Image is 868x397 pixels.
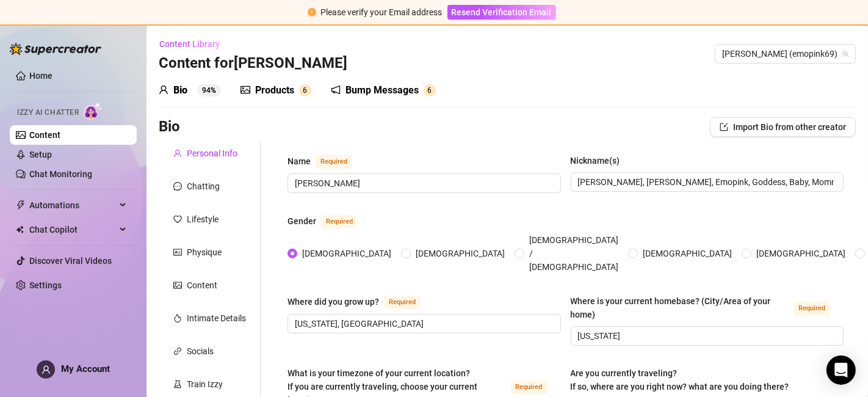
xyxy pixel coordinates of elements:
button: Resend Verification Email [447,5,556,20]
span: [DEMOGRAPHIC_DATA] [638,247,737,260]
span: user [173,149,182,158]
span: Required [384,296,421,309]
label: Gender [288,214,371,228]
span: import [720,123,728,131]
div: Intimate Details [187,311,246,325]
span: idcard [173,248,182,257]
span: experiment [173,380,182,388]
sup: 94% [197,84,221,97]
div: Products [255,83,294,98]
div: Socials [187,344,214,358]
span: 6 [428,86,432,95]
a: Setup [29,150,52,159]
span: Izzy AI Chatter [17,107,79,118]
span: [DEMOGRAPHIC_DATA] [411,247,510,260]
button: Import Bio from other creator [710,117,856,137]
span: My Account [61,363,110,374]
span: [DEMOGRAPHIC_DATA] [751,247,850,260]
span: Are you currently traveling? If so, where are you right now? what are you doing there? [571,368,789,392]
label: Where is your current homebase? (City/Area of your home) [571,294,844,321]
div: Name [288,155,311,168]
label: Nickname(s) [571,154,629,167]
span: Required [794,302,830,315]
div: Where did you grow up? [288,295,379,308]
input: Name [295,177,551,190]
span: [DEMOGRAPHIC_DATA] [297,247,396,260]
span: Chat Copilot [29,220,116,239]
div: Gender [288,214,316,228]
div: Personal Info [187,147,237,160]
label: Name [288,154,366,169]
img: AI Chatter [84,102,103,120]
div: Bio [173,83,187,98]
span: user [42,365,51,374]
span: picture [173,281,182,290]
span: 6 [303,86,308,95]
label: Where did you grow up? [288,294,434,309]
img: Chat Copilot [16,225,24,234]
button: Content Library [159,34,230,54]
a: Discover Viral Videos [29,256,112,266]
span: Import Bio from other creator [733,122,846,132]
div: Physique [187,246,222,259]
span: thunderbolt [16,200,26,210]
a: Home [29,71,52,81]
div: Lifestyle [187,213,219,226]
sup: 6 [424,84,436,97]
span: fire [173,314,182,322]
span: notification [331,85,341,95]
sup: 6 [299,84,311,97]
span: exclamation-circle [308,8,316,16]
div: Chatting [187,180,220,193]
span: Content Library [159,39,220,49]
a: Settings [29,280,62,290]
h3: Bio [159,117,180,137]
input: Where did you grow up? [295,317,551,330]
a: Chat Monitoring [29,169,92,179]
span: Resend Verification Email [452,7,552,17]
div: Open Intercom Messenger [826,355,856,385]
span: Required [511,381,548,394]
input: Nickname(s) [578,175,834,189]
div: Where is your current homebase? (City/Area of your home) [571,294,789,321]
span: heart [173,215,182,224]
input: Where is your current homebase? (City/Area of your home) [578,329,834,343]
span: Required [321,215,358,228]
div: Content [187,279,217,292]
span: picture [241,85,250,95]
span: team [842,50,849,57]
span: user [159,85,168,95]
span: message [173,182,182,191]
a: Content [29,130,60,140]
div: Nickname(s) [571,154,620,167]
span: [DEMOGRAPHIC_DATA] / [DEMOGRAPHIC_DATA] [524,233,623,274]
div: Please verify your Email address [321,5,443,19]
span: Automations [29,195,116,215]
div: Bump Messages [345,83,419,98]
span: Britney (emopink69) [722,45,848,63]
span: Required [316,155,352,169]
div: Train Izzy [187,377,223,391]
span: link [173,347,182,355]
h3: Content for [PERSON_NAME] [159,54,347,73]
img: logo-BBDzfeDw.svg [10,43,101,55]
